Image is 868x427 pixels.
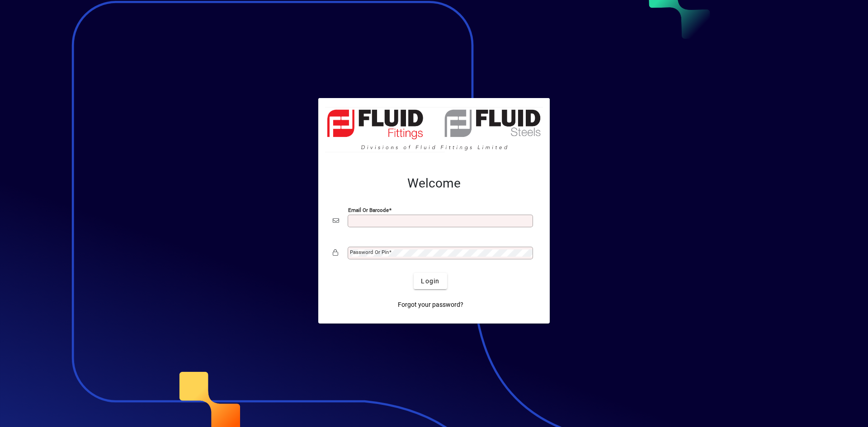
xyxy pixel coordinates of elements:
[350,249,389,255] mat-label: Password or Pin
[398,300,463,310] span: Forgot your password?
[348,207,389,213] mat-label: Email or Barcode
[333,176,535,191] h2: Welcome
[414,273,447,289] button: Login
[421,277,439,286] span: Login
[394,296,467,313] a: Forgot your password?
